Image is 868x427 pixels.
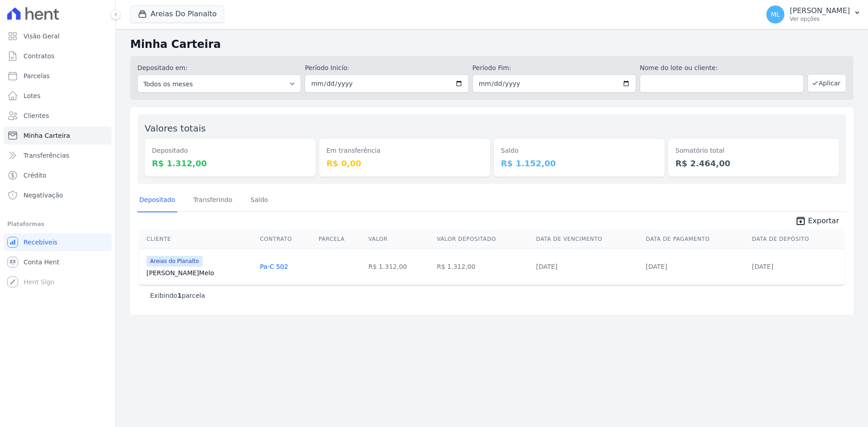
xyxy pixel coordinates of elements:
a: Contratos [4,47,112,65]
dt: Depositado [152,146,308,155]
span: Conta Hent [24,258,59,267]
th: Data de Vencimento [533,230,642,249]
dd: R$ 0,00 [326,157,483,169]
span: Parcelas [24,71,50,80]
dt: Em transferência [326,146,483,155]
a: Parcelas [4,67,112,85]
p: [PERSON_NAME] [790,6,850,15]
label: Depositado em: [137,64,188,71]
dt: Saldo [501,146,657,155]
dt: Somatório total [675,146,832,155]
a: [DATE] [752,263,773,270]
th: Data de Depósito [748,230,844,249]
a: [PERSON_NAME]Melo [146,268,253,277]
td: R$ 1.312,00 [365,248,433,285]
span: Crédito [24,171,47,180]
span: Lotes [24,91,41,100]
span: Clientes [24,111,49,120]
span: Recebíveis [24,238,57,247]
a: Depositado [137,189,177,212]
div: Plataformas [7,219,108,230]
a: [DATE] [646,263,667,270]
th: Cliente [139,230,256,249]
p: Exibindo parcela [150,291,205,300]
a: Conta Hent [4,253,112,271]
label: Período Inicío: [305,63,468,73]
a: Transferindo [192,189,235,212]
a: Crédito [4,166,112,184]
label: Nome do lote ou cliente: [640,63,803,73]
i: unarchive [795,216,806,226]
a: Transferências [4,146,112,164]
th: Valor Depositado [433,230,533,249]
a: [DATE] [536,263,557,270]
dd: R$ 1.312,00 [152,157,308,169]
p: Ver opções [790,15,850,23]
span: Transferências [24,151,69,160]
h2: Minha Carteira [130,36,854,52]
th: Valor [365,230,433,249]
span: Exportar [808,216,839,226]
th: Contrato [256,230,315,249]
a: Lotes [4,87,112,105]
button: ML [PERSON_NAME] Ver opções [759,2,868,27]
a: Minha Carteira [4,127,112,145]
a: Pa-C 502 [260,263,288,270]
a: Recebíveis [4,233,112,251]
label: Período Fim: [472,63,636,73]
span: ML [771,11,780,18]
th: Data de Pagamento [642,230,749,249]
th: Parcela [315,230,365,249]
a: Clientes [4,107,112,125]
span: Negativação [24,191,63,200]
button: Aplicar [807,74,846,92]
a: Visão Geral [4,27,112,45]
span: Minha Carteira [24,131,70,140]
label: Valores totais [145,123,206,134]
dd: R$ 2.464,00 [675,157,832,169]
button: Areias Do Planalto [130,5,224,23]
a: Saldo [249,189,270,212]
span: Contratos [24,52,54,61]
dd: R$ 1.152,00 [501,157,657,169]
a: Negativação [4,186,112,204]
span: Visão Geral [24,32,60,41]
a: unarchive Exportar [788,216,846,228]
b: 1 [177,292,182,299]
td: R$ 1.312,00 [433,248,533,285]
span: Areias do Planalto [146,256,203,267]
